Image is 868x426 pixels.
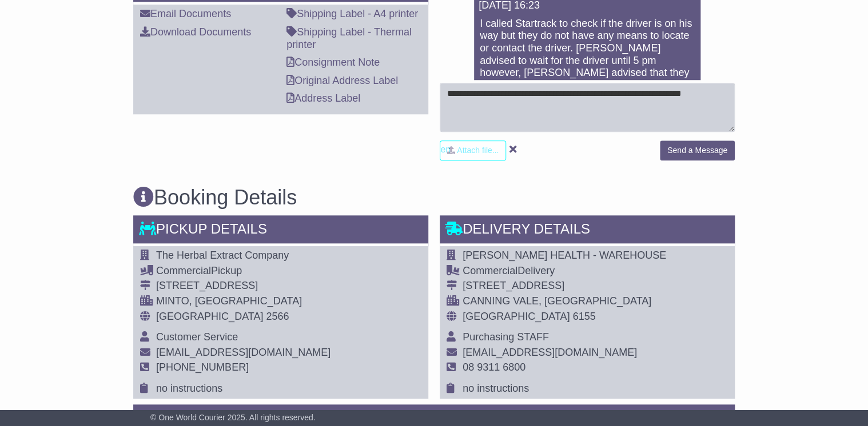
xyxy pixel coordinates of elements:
div: [STREET_ADDRESS] [156,280,331,292]
span: Purchasing STAFF [463,331,549,343]
span: [PERSON_NAME] HEALTH - WAREHOUSE [463,250,666,261]
span: [EMAIL_ADDRESS][DOMAIN_NAME] [156,347,331,358]
button: Send a Message [660,140,735,160]
span: © One World Courier 2025. All rights reserved. [150,413,316,422]
span: [PHONE_NUMBER] [156,361,249,373]
div: Pickup [156,265,331,278]
a: Download Documents [140,26,251,38]
div: CANNING VALE, [GEOGRAPHIC_DATA] [463,295,666,308]
span: 08 9311 6800 [463,361,525,373]
div: [STREET_ADDRESS] [463,280,666,292]
a: Consignment Note [286,57,380,68]
div: MINTO, [GEOGRAPHIC_DATA] [156,295,331,308]
p: I called Startrack to check if the driver is on his way but they do not have any means to locate ... [480,18,695,92]
span: [GEOGRAPHIC_DATA] [156,311,263,322]
a: Address Label [286,93,360,104]
a: Original Address Label [286,75,398,86]
span: [GEOGRAPHIC_DATA] [463,311,570,322]
div: Pickup Details [133,215,428,246]
h3: Booking Details [133,186,735,209]
span: The Herbal Extract Company [156,250,289,261]
a: Email Documents [140,8,231,19]
a: Shipping Label - Thermal printer [286,26,412,50]
span: no instructions [463,383,529,394]
span: 6155 [572,311,595,322]
span: Customer Service [156,331,238,343]
div: Delivery Details [440,215,735,246]
span: [EMAIL_ADDRESS][DOMAIN_NAME] [463,347,637,358]
div: Delivery [463,265,666,278]
a: Shipping Label - A4 printer [286,8,418,19]
span: Commercial [463,265,517,276]
span: Commercial [156,265,211,276]
span: no instructions [156,383,222,394]
span: 2566 [266,311,289,322]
